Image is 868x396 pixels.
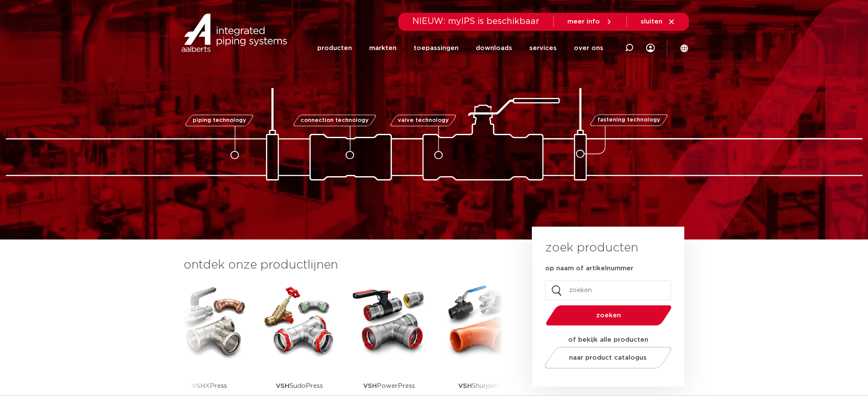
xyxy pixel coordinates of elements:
span: piping technology [193,118,246,123]
a: sluiten [641,18,675,26]
span: fastening technology [597,118,660,123]
span: naar product catalogus [569,355,647,361]
h3: ontdek onze productlijnen [184,257,503,274]
span: sluiten [641,18,662,25]
strong: VSH [276,383,289,389]
strong: VSH [363,383,377,389]
strong: VSH [191,383,205,389]
a: downloads [476,31,512,65]
strong: of bekijk alle producten [568,337,648,343]
span: zoeken [568,312,650,319]
button: zoeken [542,304,675,326]
strong: VSH [458,383,472,389]
a: services [529,31,557,65]
input: zoeken [545,281,671,300]
span: connection technology [300,118,368,123]
a: over ons [574,31,603,65]
div: my IPS [646,31,655,65]
a: markten [369,31,397,65]
label: op naam of artikelnummer [545,264,633,273]
span: meer info [567,18,600,25]
a: toepassingen [414,31,459,65]
nav: Menu [317,31,603,65]
span: NIEUW: myIPS is beschikbaar [412,17,540,26]
a: meer info [567,18,613,26]
a: naar product catalogus [542,347,674,369]
h3: zoek producten [545,239,638,257]
span: valve technology [398,118,449,123]
a: producten [317,31,352,65]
